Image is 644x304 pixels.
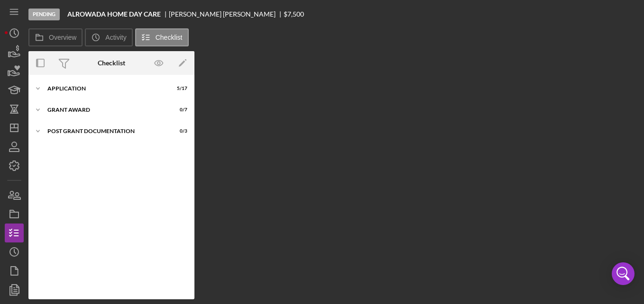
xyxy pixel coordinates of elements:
[28,28,83,46] button: Overview
[67,10,161,18] b: ALROWADA HOME DAY CARE
[47,128,164,134] div: Post Grant Documentation
[170,86,187,91] div: 5 / 17
[47,107,164,113] div: Grant Award
[28,9,60,20] div: Pending
[98,59,125,67] div: Checklist
[105,34,126,41] label: Activity
[49,34,76,41] label: Overview
[612,262,635,285] div: Open Intercom Messenger
[156,34,183,41] label: Checklist
[169,10,284,18] div: [PERSON_NAME] [PERSON_NAME]
[85,28,132,46] button: Activity
[284,10,304,18] span: $7,500
[170,107,187,113] div: 0 / 7
[135,28,189,46] button: Checklist
[170,128,187,134] div: 0 / 3
[47,86,164,91] div: Application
